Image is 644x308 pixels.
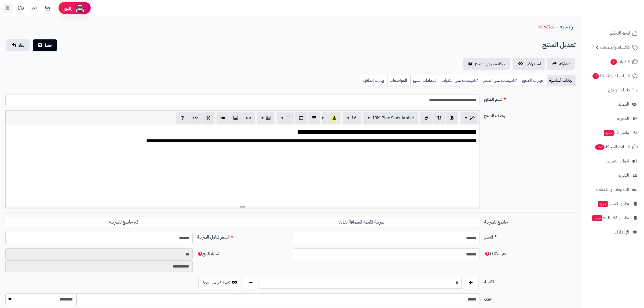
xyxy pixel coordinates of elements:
span: نسبة الربح [197,251,219,257]
img: ai-face.png [75,3,85,13]
span: 16 [351,115,357,121]
a: المدونة [584,112,641,125]
a: بيانات إضافية [360,75,387,86]
a: العملاء [584,98,641,111]
label: السعر شامل الضريبة [195,232,291,240]
h2: تعديل المنتج [542,40,576,51]
a: أدوات التسويق [584,155,641,168]
span: استعراض [525,61,541,67]
a: تطبيق نقاط البيعجديد [584,211,641,224]
a: تخفيضات على السعر [481,75,520,86]
a: لوحة التحكم [584,27,641,40]
span: سعر التكلفة [484,251,508,257]
button: حفظ [33,39,57,51]
a: المنتجات [538,23,555,31]
label: الكمية [482,277,578,285]
a: إعدادات السيو [410,75,439,86]
span: تطبيق نقاط البيع [592,214,629,222]
span: رفيق [64,5,72,11]
a: تحديثات المنصة [14,3,28,15]
button: IBM Plex Sans Arabic [363,112,418,124]
a: استعراض [513,58,545,70]
span: الطلبات [610,58,630,65]
span: أدوات التسويق [606,157,629,165]
a: الرئيسية [560,23,576,31]
span: المراجعات والأسئلة [592,72,630,80]
a: تطبيق المتجرجديد [584,197,641,210]
a: خيارات المنتج [520,75,547,86]
span: وآتس آب [603,129,629,136]
label: السعر [482,232,578,240]
span: الأقسام والمنتجات [600,44,630,51]
span: تطبيق المتجر [597,200,629,207]
a: التطبيقات والخدمات [584,183,641,196]
label: خاضع للضريبة [482,217,578,225]
label: غير خاضع للضريبه [5,217,243,228]
a: السلات المتروكة367 [584,140,641,153]
label: اسم المنتج [482,94,578,103]
a: حركة مخزون المنتج [463,58,510,70]
a: وآتس آبجديد [584,126,641,139]
span: جديد [604,130,614,136]
a: مشاركه [547,58,575,70]
span: الغاء [19,42,25,49]
span: 367 [595,144,605,150]
a: الطلبات1 [584,55,641,68]
span: جديد [592,215,602,221]
span: حفظ [45,42,53,49]
label: وصف المنتج [482,110,578,119]
span: العملاء [619,101,629,108]
button: 16 [343,112,361,124]
a: الغاء [6,39,30,51]
span: 1 [610,59,617,65]
a: التقارير [584,169,641,182]
span: التقارير [619,172,629,179]
span: لوحة التحكم [610,29,630,37]
a: تخفيضات على الكميات [439,75,481,86]
a: الإعدادات [584,226,641,239]
a: بيانات أساسية [547,75,576,86]
span: السلات المتروكة [594,143,630,151]
a: المراجعات والأسئلة9 [584,69,641,82]
span: IBM Plex Sans Arabic [373,115,414,121]
span: طلبات الإرجاع [608,86,630,94]
a: طلبات الإرجاع [584,84,641,97]
label: ضريبة القيمة المضافة 15% [243,217,480,228]
span: المدونة [617,115,629,122]
label: الوزن [482,293,578,302]
span: الإعدادات [614,228,629,236]
span: التطبيقات والخدمات [596,186,629,193]
span: 9 [592,73,599,79]
span: حركة مخزون المنتج [475,61,506,67]
a: المواصفات [387,75,410,86]
span: جديد [598,201,608,207]
img: logo-2.png [608,12,639,23]
span: مشاركه [559,61,570,67]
